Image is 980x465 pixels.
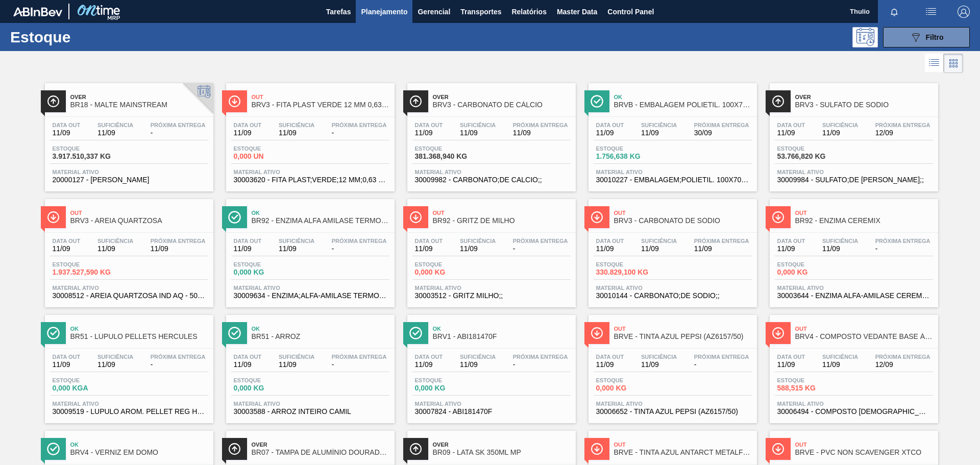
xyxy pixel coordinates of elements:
img: Ícone [228,327,241,339]
span: 30009982 - CARBONATO;DE CALCIO;; [415,176,568,184]
span: 11/09 [234,245,262,253]
span: Out [614,326,752,332]
span: Suficiência [97,122,133,128]
a: ÍconeOutBRV4 - COMPOSTO VEDANTE BASE ÁGUAData out11/09Suficiência11/09Próxima Entrega12/09Estoque... [762,307,943,423]
a: ÍconeOkBRV1 - ABI181470FData out11/09Suficiência11/09Próxima Entrega-Estoque0,000 KGMaterial ativ... [400,307,581,423]
span: Material ativo [596,285,749,291]
span: Estoque [777,261,849,267]
span: 0,000 KGA [53,384,124,392]
span: 1.937.527,590 KG [53,268,124,276]
span: Ok [433,326,571,332]
span: 11/09 [53,361,81,369]
img: Ícone [409,95,422,108]
span: Próxima Entrega [694,122,749,128]
span: Material ativo [415,401,568,407]
span: Suficiência [97,354,133,360]
img: Ícone [228,211,241,224]
span: 330.829,100 KG [596,268,668,276]
span: BRV4 - VERNIZ EM DOMO [70,449,208,456]
span: 30009984 - SULFATO;DE SODIO ANIDRO;; [777,176,930,184]
span: BRV3 - CARBONATO DE SÓDIO [614,217,752,225]
span: Suficiência [279,122,314,128]
span: 11/09 [513,129,568,137]
span: 11/09 [641,129,677,137]
span: Over [252,442,389,448]
span: 30003620 - FITA PLAST;VERDE;12 MM;0,63 MM;2000 M;; [234,176,387,184]
span: - [332,129,387,137]
span: Over [433,442,571,448]
span: - [332,361,387,369]
img: Ícone [228,443,241,455]
span: Próxima Entrega [151,122,206,128]
span: 11/09 [97,245,133,253]
span: 11/09 [279,361,314,369]
a: ÍconeOkBR51 - LÚPULO PELLETS HERCULESData out11/09Suficiência11/09Próxima Entrega-Estoque0,000 KG... [37,307,218,423]
span: 30006494 - COMPOSTO VEDANTE; TAMPA [777,408,930,415]
span: 11/09 [596,129,624,137]
span: Estoque [777,377,849,383]
span: Estoque [53,145,124,152]
span: Próxima Entrega [513,238,568,244]
span: Material ativo [777,169,930,175]
img: Ícone [772,327,785,339]
img: Logout [958,6,970,18]
span: 381.368,940 KG [415,153,486,160]
span: Planejamento [361,6,407,18]
span: Data out [596,122,624,128]
span: BRV3 - FITA PLAST VERDE 12 MM 0,63 MM 2000 M [252,101,389,109]
img: Ícone [47,95,60,108]
span: Data out [53,122,81,128]
span: BRVE - TINTA AZUL PEPSI (AZ6157/50) [614,333,752,340]
span: Over [795,94,933,100]
button: Notificações [878,5,911,19]
span: 11/09 [822,245,858,253]
a: ÍconeOverBRV3 - CARBONATO DE CÁLCIOData out11/09Suficiência11/09Próxima Entrega11/09Estoque381.36... [400,76,581,191]
span: Próxima Entrega [694,354,749,360]
span: Data out [596,238,624,244]
span: Próxima Entrega [151,238,206,244]
span: Ok [70,326,208,332]
span: 1.756,638 KG [596,153,668,160]
span: Próxima Entrega [875,238,930,244]
span: 11/09 [460,245,496,253]
span: 11/09 [777,129,805,137]
span: Tarefas [326,6,351,18]
span: Material ativo [596,401,749,407]
a: ÍconeOutBR92 - GRITZ DE MILHOData out11/09Suficiência11/09Próxima Entrega-Estoque0,000 KGMaterial... [400,191,581,307]
span: 11/09 [415,129,443,137]
span: Próxima Entrega [513,354,568,360]
span: Material ativo [234,285,387,291]
img: Ícone [591,443,603,455]
span: 11/09 [641,245,677,253]
span: BR92 - ENZIMA CEREMIX [795,217,933,225]
span: 0,000 KG [234,384,305,392]
div: Pogramando: nenhum usuário selecionado [852,27,878,47]
span: Out [70,210,208,216]
span: Suficiência [460,238,496,244]
span: BRVE - PVC NON SCAVENGER XTCO [795,449,933,456]
span: 0,000 KG [234,268,305,276]
a: ÍconeOutBRV3 - AREIA QUARTZOSAData out11/09Suficiência11/09Próxima Entrega11/09Estoque1.937.527,5... [37,191,218,307]
span: Suficiência [822,122,858,128]
span: Suficiência [460,122,496,128]
span: Próxima Entrega [513,122,568,128]
span: Suficiência [822,238,858,244]
img: Ícone [772,211,785,224]
span: Material ativo [777,285,930,291]
a: ÍconeOverBRV3 - SULFATO DE SODIOData out11/09Suficiência11/09Próxima Entrega12/09Estoque53.766,82... [762,76,943,191]
span: Suficiência [641,238,677,244]
span: - [513,245,568,253]
span: Out [614,442,752,448]
span: Data out [53,238,81,244]
img: Ícone [47,211,60,224]
span: BR51 - ARROZ [252,333,389,340]
span: 0,000 KG [415,384,486,392]
span: 0,000 KG [415,268,486,276]
span: Material ativo [777,401,930,407]
a: ÍconeOutBRV3 - CARBONATO DE SÓDIOData out11/09Suficiência11/09Próxima Entrega11/09Estoque330.829,... [581,191,762,307]
span: Data out [596,354,624,360]
a: ÍconeOkBR51 - ARROZData out11/09Suficiência11/09Próxima Entrega-Estoque0,000 KGMaterial ativo3000... [218,307,400,423]
span: BR07 - TAMPA DE ALUMÍNIO DOURADA CANPACK CDL [252,449,389,456]
span: BR92 - GRITZ DE MILHO [433,217,571,225]
span: Próxima Entrega [875,122,930,128]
